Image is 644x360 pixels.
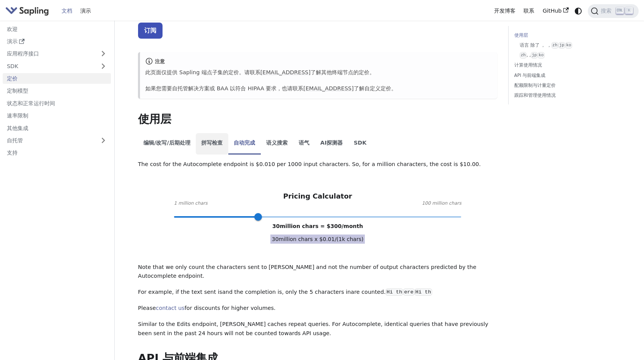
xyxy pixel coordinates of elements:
p: Similar to the Edits endpoint, [PERSON_NAME] caches repeat queries. For Autocomplete, identical q... [138,320,498,338]
span: 30 million chars = $ 300 /month [272,223,363,229]
code: jp [558,42,565,49]
a: API 与前端集成 [514,72,618,79]
a: 其他集成 [3,122,111,134]
button: 展开侧边栏类别“SDK” [96,60,111,72]
font: 演示 [7,38,18,45]
span: 搜索 [598,7,616,15]
p: The cost for the Autocomplete endpoint is $0.010 per 1000 input characters. So, for a million cha... [138,160,498,169]
a: contact us [156,305,185,311]
span: 100 million chars [422,200,461,207]
a: 语言 除了 ， ，zhjpko [520,42,615,49]
li: 编辑/改写/后期处理 [138,133,196,155]
p: Please for discounts for higher volumes. [138,304,498,313]
font: For example, if the text sent is and the completion is , only the 5 characters in are counted. [138,289,386,295]
font: , , [527,52,531,58]
code: Hi th [415,288,432,296]
li: 自动完成 [228,133,261,155]
font: 语言 除了 ， ， [520,42,551,48]
p: 如果您需要自托管解决方案或 BAA 以符合 HIPAA 要求，也请联系 了解自定义定价。 [145,84,492,93]
code: ere [403,288,414,296]
li: 语气 [293,133,315,155]
a: 状态和正常运行时间 [3,98,111,109]
a: 支持 [3,147,111,158]
code: jp [531,52,538,59]
a: 定制模型 [3,85,111,96]
a: 开发博客 [490,5,520,17]
li: AI探测器 [315,133,348,155]
a: 欢迎 [3,23,111,34]
p: Note that we only count the characters sent to [PERSON_NAME] and not the number of output charact... [138,263,498,281]
img: Sapling.ai [5,5,49,16]
button: 展开侧边栏类别“API” [96,48,111,59]
li: 语义搜索 [261,133,293,155]
code: ko [538,52,545,59]
a: 应用程序接口 [3,48,96,59]
font: 注意 [155,59,165,64]
code: zh [551,42,558,49]
a: 联系 [519,5,538,17]
a: 演示 [3,36,111,47]
a: 速率限制 [3,110,111,121]
a: Sapling.ai [5,5,52,16]
a: 跟踪和管理使用情况 [514,92,618,99]
kbd: K [625,7,633,14]
a: 使用层 [514,32,618,39]
li: 拼写检查 [196,133,228,155]
a: 自托管 [3,135,111,146]
span: 30 million chars x $ 0.01 /(1k chars) [270,235,365,244]
a: 计算使用情况 [514,62,618,69]
li: SDK [348,133,372,155]
code: ko [565,42,572,49]
a: GitHub [538,5,572,17]
a: 演示 [76,5,95,17]
a: 订阅 [138,23,163,38]
a: SDK [3,60,96,72]
p: 此页面仅提供 Sapling 端点子集的定价。请联系 了解其他终端节点的定价。 [145,68,492,77]
span: 1 million chars [174,200,208,207]
a: 文档 [57,5,76,17]
button: 搜索 （Ctrl+K） [588,4,639,18]
a: [EMAIL_ADDRESS] [260,69,311,75]
code: Hi th [385,288,403,296]
h2: 使用层 [138,112,498,126]
button: 在深色和浅色模式之间切换（当前为系统模式） [572,5,584,16]
h3: Pricing Calculator [283,192,352,201]
code: zh [520,52,527,59]
a: 定价 [3,73,111,84]
a: zh, ,jpko [520,52,615,59]
a: [EMAIL_ADDRESS] [303,85,353,91]
font: GitHub [543,8,562,14]
a: 配额限制与计量定价 [514,82,618,89]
